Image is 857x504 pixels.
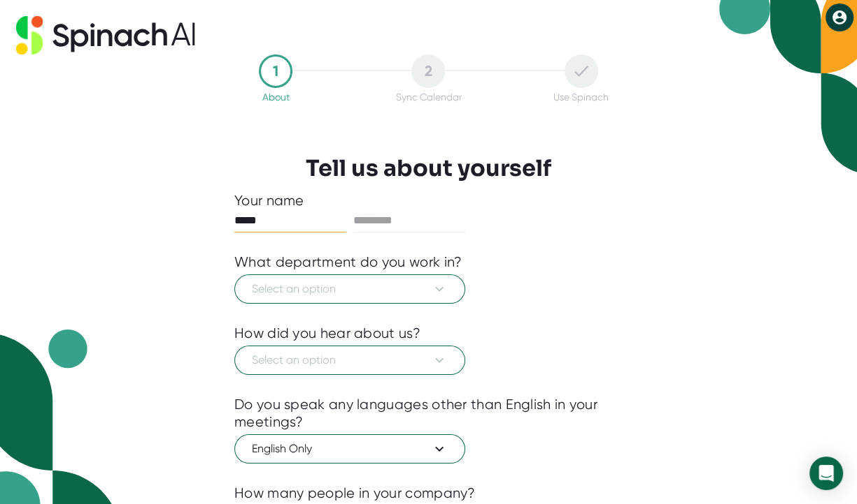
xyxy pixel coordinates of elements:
[234,484,476,502] div: How many people in your company?
[259,54,292,88] div: 1
[252,281,448,297] span: Select an option
[252,352,448,369] span: Select an option
[809,457,843,490] div: Open Intercom Messenger
[234,325,420,342] div: How did you hear about us?
[553,91,609,103] div: Use Spinach
[234,192,623,209] div: Your name
[234,274,465,304] button: Select an option
[234,346,465,375] button: Select an option
[262,91,290,103] div: About
[252,440,448,457] span: English Only
[234,434,465,464] button: English Only
[234,253,462,271] div: What department do you work in?
[395,91,461,103] div: Sync Calendar
[234,396,623,431] div: Do you speak any languages other than English in your meetings?
[306,155,551,181] h3: Tell us about yourself
[411,54,445,88] div: 2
